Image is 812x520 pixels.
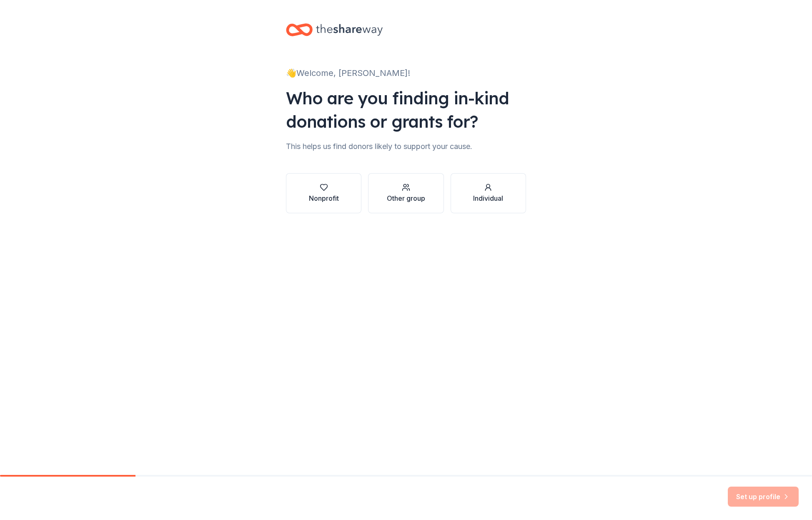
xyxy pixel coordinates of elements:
[387,193,425,203] div: Other group
[473,193,503,203] div: Individual
[286,140,526,153] div: This helps us find donors likely to support your cause.
[286,66,526,80] div: 👋 Welcome, [PERSON_NAME]!
[368,173,444,213] button: Other group
[451,173,526,213] button: Individual
[309,193,339,203] div: Nonprofit
[286,173,361,213] button: Nonprofit
[286,86,526,133] div: Who are you finding in-kind donations or grants for?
